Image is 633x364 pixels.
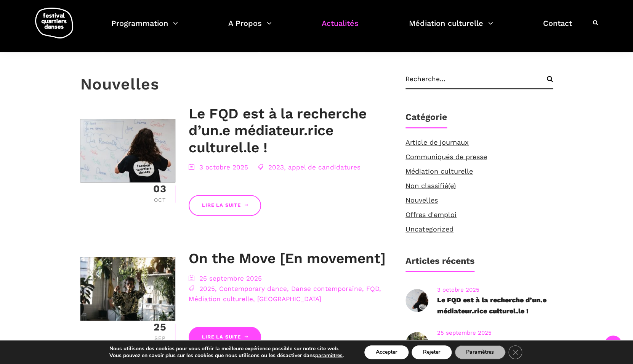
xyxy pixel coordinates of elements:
a: Le FQD est à la recherche d’un.e médiateur.rice culturel.le ! [437,296,546,315]
a: Le FQD est à la recherche d’un.e médiateur.rice culturel.le ! [189,105,367,156]
span: , [284,163,286,171]
a: On the Move [En movement] [189,250,386,267]
a: Contemporary dance [219,285,287,292]
a: [GEOGRAPHIC_DATA] [257,295,321,303]
img: CARI-4081 [405,289,428,312]
button: Paramètres [455,345,505,359]
a: 3 octobre 2025 [199,163,248,171]
h1: Catégorie [405,112,447,128]
a: A Propos [228,17,272,39]
a: Contact [543,17,572,39]
a: Médiation culturelle [409,17,493,39]
a: Offres d'emploi [405,211,457,219]
div: Oct [152,197,167,203]
div: 03 [152,184,167,194]
a: 25 septembre 2025 [437,329,492,336]
a: appel de candidatures [288,163,361,171]
button: Rejeter [412,345,452,359]
a: Médiation culturelle [189,295,253,303]
a: Nouvelles [405,196,438,204]
a: Médiation culturelle [405,167,473,175]
a: Non classifié(e) [405,182,456,190]
a: Lire la suite [189,195,261,216]
span: , [215,285,217,292]
img: _MG_7047 [405,332,428,355]
button: Accepter [364,345,409,359]
a: FQD [366,285,379,292]
span: , [379,285,381,292]
a: On the Move [En movement] [437,339,535,347]
span: , [362,285,364,292]
p: Vous pouvez en savoir plus sur les cookies que nous utilisons ou les désactiver dans . [109,352,344,359]
div: 25 [152,322,167,332]
img: logo-fqd-med [35,8,73,38]
a: Lire la suite [189,327,261,348]
img: CARI-4081 [80,119,176,182]
a: Uncategorized [405,225,454,233]
div: Sep [152,335,167,341]
a: Article de journaux [405,138,469,146]
input: Recherche... [405,75,553,89]
img: _MG_7047 [80,257,176,320]
a: 25 septembre 2025 [199,275,262,282]
span: , [287,285,289,292]
p: Nous utilisons des cookies pour vous offrir la meilleure expérience possible sur notre site web. [109,345,344,352]
a: 3 octobre 2025 [437,286,479,293]
a: Communiqués de presse [405,153,487,161]
a: 2023 [268,163,284,171]
a: 2025 [199,285,215,292]
a: Danse contemporaine [291,285,362,292]
button: paramètres [315,352,343,359]
a: Programmation [111,17,178,39]
span: , [253,295,255,303]
h3: Nouvelles [80,75,159,94]
h1: Articles récents [405,256,474,272]
button: Close GDPR Cookie Banner [508,345,522,359]
a: Actualités [322,17,359,39]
